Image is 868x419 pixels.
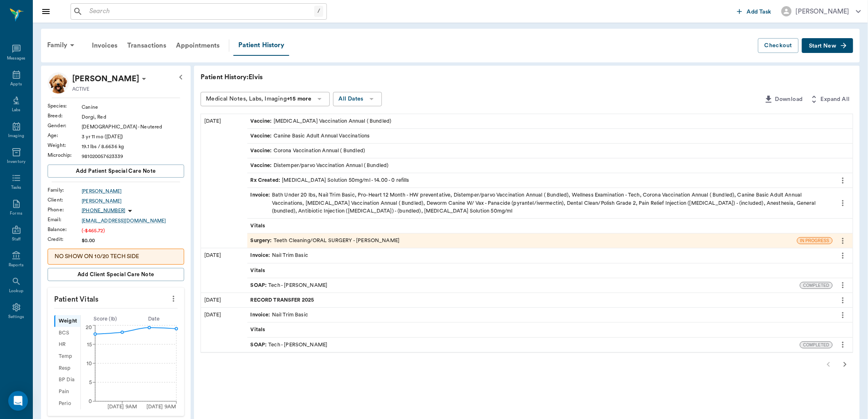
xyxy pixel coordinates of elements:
button: Checkout [758,38,799,53]
a: Appointments [171,36,225,55]
tspan: 0 [89,399,92,404]
button: more [836,293,850,307]
span: Vaccine : [251,162,274,169]
div: Open Intercom Messenger [8,391,28,411]
tspan: 10 [87,361,92,366]
span: RECORD TRANSFER 2025 [251,296,316,304]
div: Nail Trim Basic [251,311,308,319]
span: SOAP : [251,341,269,349]
button: Download [761,92,806,107]
div: Gender : [48,122,82,129]
button: [PERSON_NAME] [775,4,868,19]
span: Vaccine : [251,117,274,125]
div: Imaging [8,133,24,139]
p: Patient History: Elvis [201,72,447,82]
tspan: 20 [86,325,92,330]
span: IN PROGRESS [797,238,832,244]
div: [EMAIL_ADDRESS][DOMAIN_NAME] [82,217,184,224]
div: Species : [48,102,82,110]
div: Canine [82,103,184,111]
div: BCS [54,327,80,339]
button: Add Task [734,4,775,19]
div: Invoices [87,36,122,55]
div: Temp [54,350,80,362]
p: Patient Vitals [48,288,184,308]
button: more [836,196,850,210]
div: 3 yr 11 mo ([DATE]) [82,133,184,140]
div: Canine Basic Adult Annual Vaccinations [251,132,370,140]
tspan: [DATE] 9AM [107,404,137,409]
div: Staff [12,236,21,243]
div: Date [130,315,178,323]
span: Vitals [251,326,267,334]
button: Start New [802,38,853,53]
div: Credit : [48,236,82,243]
span: COMPLETED [800,282,832,288]
div: Balance : [48,226,82,233]
div: Nail Trim Basic [251,252,308,259]
div: Dorgi, Red [82,113,184,121]
button: Close drawer [38,3,54,20]
div: 981020057623339 [82,153,184,160]
tspan: 15 [87,342,92,347]
div: Reports [9,262,24,268]
b: +15 more [287,96,311,102]
div: [DATE] [201,293,247,307]
div: Distemper/parvo Vaccination Annual ( Bundled) [251,162,389,169]
span: Invoice : [251,311,272,319]
div: Resp [54,362,80,374]
div: Weight [54,315,80,327]
div: Inventory [7,159,25,165]
p: ACTIVE [72,85,90,93]
div: Age : [48,132,82,139]
div: [DATE] [201,114,247,248]
span: Vaccine : [251,132,274,140]
div: Appts [10,81,22,87]
div: Family : [48,186,82,194]
div: (-$465.72) [82,227,184,234]
div: HR [54,339,80,351]
span: Add patient Special Care Note [76,167,155,176]
div: Tech - [PERSON_NAME] [251,341,328,349]
span: Surgery : [251,237,274,245]
div: Corona Vaccination Annual ( Bundled) [251,147,365,155]
div: Bath Under 20 lbs, Nail Trim Basic, Pro-Heart 12 Month - HW preventative, Distemper/parvo Vaccina... [251,191,829,215]
div: [MEDICAL_DATA] Vaccination Annual ( Bundled) [251,117,392,125]
p: [PERSON_NAME] [72,72,139,85]
div: Elvis Davis [72,72,139,85]
div: 19.1 lbs / 8.6636 kg [82,143,184,150]
div: Weight : [48,142,82,149]
div: Medical Notes, Labs, Imaging [206,94,311,104]
span: Invoice : [251,252,272,259]
div: [PERSON_NAME] [82,188,184,195]
tspan: [DATE] 9AM [146,404,176,409]
button: more [836,308,850,322]
a: Patient History [233,35,289,56]
div: Email : [48,216,82,223]
div: [DATE] [201,248,247,293]
a: Transactions [122,36,171,55]
p: [PHONE_NUMBER] [82,207,125,214]
button: more [167,292,180,306]
button: Add patient Special Care Note [48,165,184,178]
div: [DATE] [201,308,247,352]
input: Search [86,6,314,17]
button: more [836,174,850,188]
div: Family [42,35,82,55]
div: Lookup [9,288,23,294]
div: [MEDICAL_DATA] Solution 50mg/ml - 14.00 - 0 refills [251,176,409,184]
div: Perio [54,398,80,410]
span: COMPLETED [800,342,832,348]
a: [PERSON_NAME] [82,197,184,205]
div: Teeth Cleaning/ORAL SURGERY - [PERSON_NAME] [251,237,400,245]
div: Score ( lb ) [81,315,130,323]
span: SOAP : [251,282,269,289]
div: Pain [54,386,80,398]
div: [PERSON_NAME] [796,7,850,16]
span: Vitals [251,267,267,275]
button: more [836,278,850,292]
span: Vitals [251,222,267,230]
